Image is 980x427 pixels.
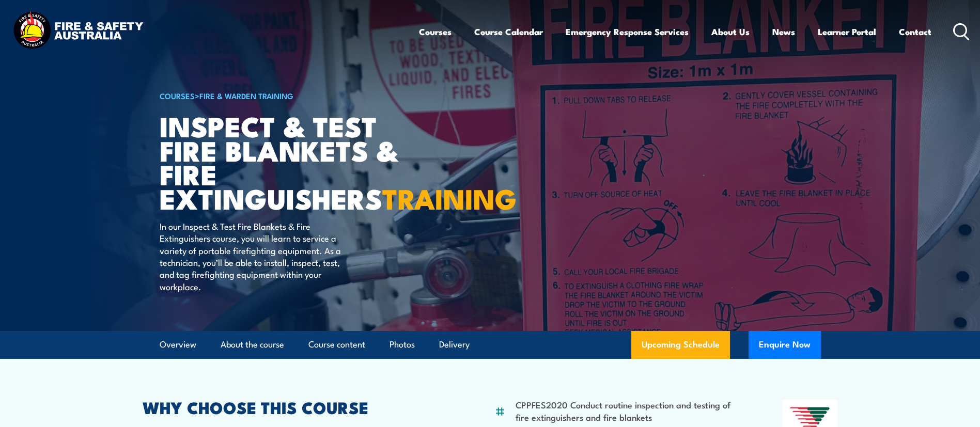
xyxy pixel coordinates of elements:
[474,18,543,45] a: Course Calendar
[419,18,452,45] a: Courses
[143,400,444,414] h2: WHY CHOOSE THIS COURSE
[516,399,732,423] li: CPPFES2020 Conduct routine inspection and testing of fire extinguishers and fire blankets
[382,176,517,219] strong: TRAINING
[160,114,415,210] h1: Inspect & Test Fire Blankets & Fire Extinguishers
[308,331,365,358] a: Course content
[772,18,795,45] a: News
[390,331,415,358] a: Photos
[566,18,689,45] a: Emergency Response Services
[711,18,750,45] a: About Us
[199,90,293,101] a: Fire & Warden Training
[749,331,821,359] button: Enquire Now
[221,331,284,358] a: About the course
[631,331,730,359] a: Upcoming Schedule
[818,18,876,45] a: Learner Portal
[160,220,348,292] p: In our Inspect & Test Fire Blankets & Fire Extinguishers course, you will learn to service a vari...
[160,89,415,102] h6: >
[439,331,470,358] a: Delivery
[160,331,196,358] a: Overview
[160,90,195,101] a: COURSES
[899,18,931,45] a: Contact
